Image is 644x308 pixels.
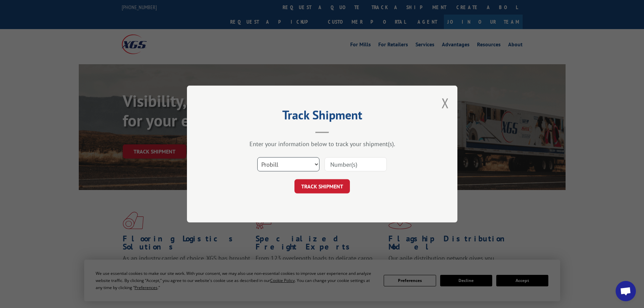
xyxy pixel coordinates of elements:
[325,157,387,171] input: Number(s)
[221,140,424,148] div: Enter your information below to track your shipment(s).
[221,110,424,123] h2: Track Shipment
[442,94,449,112] button: Close modal
[294,179,350,193] button: TRACK SHIPMENT
[616,281,636,301] div: Open chat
